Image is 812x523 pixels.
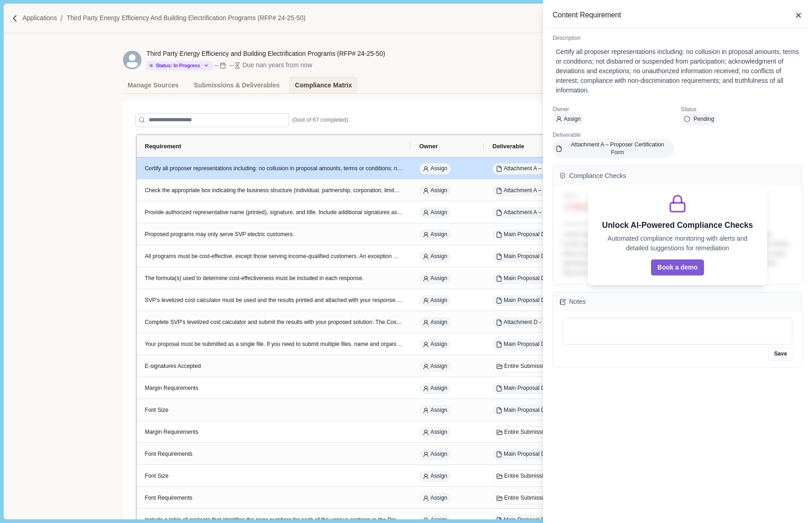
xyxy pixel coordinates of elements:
p: Status [681,106,802,114]
span: Notes [569,297,586,307]
div: Pending [694,115,714,124]
p: Description [553,34,802,43]
button: Save [769,348,792,361]
span: Assign [564,115,581,124]
p: Deliverable [553,131,674,140]
button: Assign [553,113,584,125]
h2: Content Requirement [553,10,621,21]
p: Owner [553,106,674,114]
button: Pending [681,113,717,125]
div: Certify all proposer representations including: no collusion in proposal amounts, terms or condit... [556,47,799,95]
p: Automated compliance monitoring with alerts and detailed suggestions for remediation [597,234,758,253]
button: Attachment A – Proposer Certification Form [553,139,674,158]
button: Book a demo [651,259,704,275]
h3: Unlock AI-Powered Compliance Checks [597,220,758,231]
span: Compliance Checks [569,171,626,181]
